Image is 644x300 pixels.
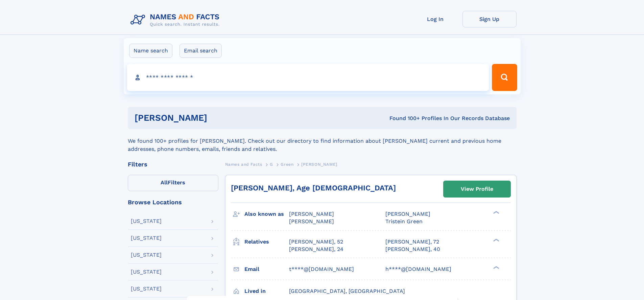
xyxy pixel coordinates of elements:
[301,162,337,167] span: [PERSON_NAME]
[270,160,273,168] a: G
[492,210,500,215] div: ❯
[129,44,172,58] label: Name search
[281,160,293,168] a: Green
[385,246,440,253] a: [PERSON_NAME], 40
[128,199,218,205] div: Browse Locations
[270,162,273,167] span: G
[385,211,430,217] span: [PERSON_NAME]
[131,269,162,275] div: [US_STATE]
[131,218,162,224] div: [US_STATE]
[128,175,218,191] label: Filters
[492,238,500,242] div: ❯
[289,218,334,225] span: [PERSON_NAME]
[135,114,299,122] h1: [PERSON_NAME]
[131,235,162,241] div: [US_STATE]
[289,288,405,294] span: [GEOGRAPHIC_DATA], [GEOGRAPHIC_DATA]
[244,263,289,275] h3: Email
[289,211,334,217] span: [PERSON_NAME]
[244,236,289,248] h3: Relatives
[161,179,168,186] span: All
[385,238,439,246] a: [PERSON_NAME], 72
[128,129,517,153] div: We found 100+ profiles for [PERSON_NAME]. Check out our directory to find information about [PERS...
[281,162,293,167] span: Green
[231,184,396,192] a: [PERSON_NAME], Age [DEMOGRAPHIC_DATA]
[289,246,343,253] a: [PERSON_NAME], 24
[408,11,462,27] a: Log In
[492,265,500,270] div: ❯
[244,285,289,297] h3: Lived in
[225,160,262,168] a: Names and Facts
[131,252,162,258] div: [US_STATE]
[289,238,343,246] a: [PERSON_NAME], 52
[461,181,493,197] div: View Profile
[128,11,225,29] img: Logo Names and Facts
[492,64,517,91] button: Search Button
[180,44,222,58] label: Email search
[131,286,162,292] div: [US_STATE]
[462,11,517,27] a: Sign Up
[128,161,218,167] div: Filters
[444,181,510,197] a: View Profile
[127,64,489,91] input: search input
[244,208,289,220] h3: Also known as
[298,115,510,122] div: Found 100+ Profiles In Our Records Database
[385,218,423,225] span: Tristein Green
